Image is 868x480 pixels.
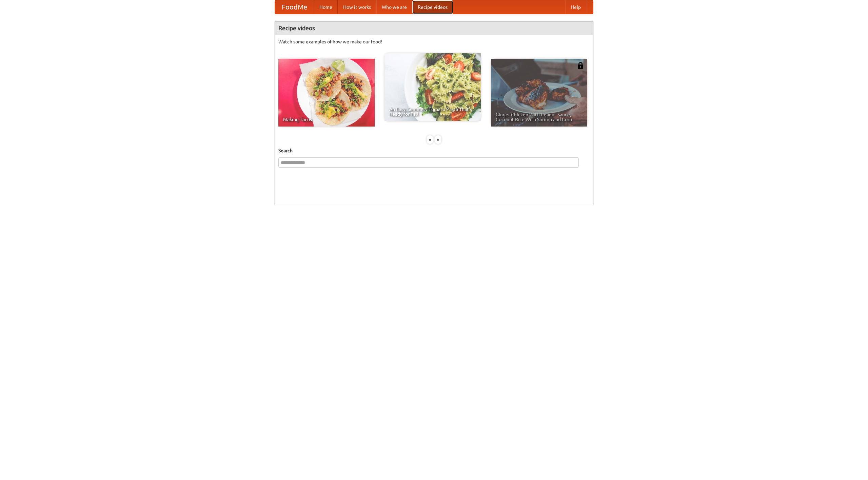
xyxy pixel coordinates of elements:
a: Who we are [376,0,412,14]
a: Recipe videos [412,0,453,14]
a: FoodMe [275,0,314,14]
div: « [427,135,433,144]
div: » [435,135,441,144]
span: An Easy, Summery Tomato Pasta That's Ready for Fall [389,107,476,116]
a: Making Tacos [278,59,375,127]
h4: Recipe videos [275,21,593,35]
a: How it works [338,0,376,14]
p: Watch some examples of how we make our food! [278,38,590,45]
h5: Search [278,147,590,154]
img: 483408.png [577,62,584,69]
a: An Easy, Summery Tomato Pasta That's Ready for Fall [384,53,481,121]
a: Help [565,0,586,14]
span: Making Tacos [283,117,370,122]
a: Home [314,0,338,14]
